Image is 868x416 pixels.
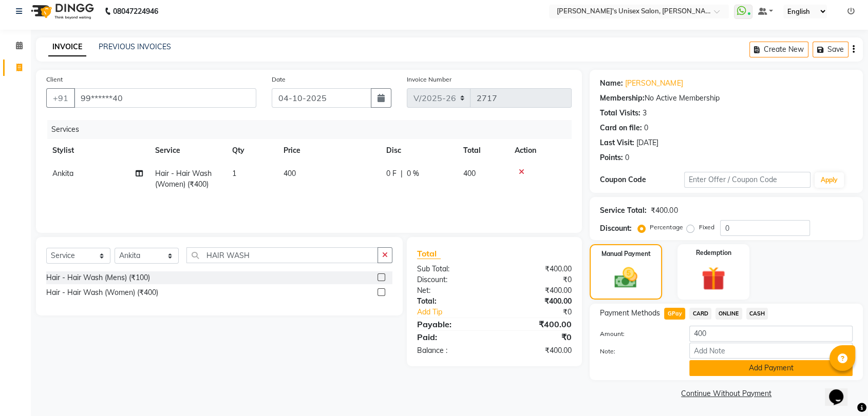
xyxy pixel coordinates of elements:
span: 0 F [386,168,397,179]
div: ₹400.00 [495,285,580,296]
div: [DATE] [636,137,658,148]
input: Amount [689,326,853,342]
span: 0 % [407,168,419,179]
div: Card on file: [600,123,642,133]
a: PREVIOUS INVOICES [99,42,171,51]
div: Coupon Code [600,174,684,185]
button: Create New [749,42,808,57]
th: Action [508,139,572,162]
div: Payable: [409,318,495,330]
th: Qty [226,139,277,162]
a: INVOICE [48,38,86,56]
span: CASH [746,308,768,320]
a: [PERSON_NAME] [625,78,683,89]
button: Save [813,42,848,57]
div: Total Visits: [600,108,640,118]
div: Services [47,120,579,139]
div: 3 [643,108,647,118]
th: Service [149,139,226,162]
input: Add Note [689,343,853,359]
span: 400 [463,169,476,178]
img: _cash.svg [607,265,644,291]
span: GPay [664,308,685,320]
span: ONLINE [715,308,742,320]
div: No Active Membership [600,93,853,104]
div: ₹0 [495,331,580,343]
div: ₹400.00 [495,318,580,330]
input: Enter Offer / Coupon Code [684,172,810,188]
label: Fixed [699,223,714,232]
span: | [401,168,403,179]
div: ₹0 [495,274,580,285]
label: Manual Payment [601,249,651,259]
div: 0 [625,152,629,163]
div: 0 [644,123,648,133]
span: 400 [284,169,296,178]
img: _gift.svg [694,264,732,293]
label: Note: [592,347,682,356]
button: Add Payment [689,360,853,376]
th: Stylist [46,139,149,162]
div: Points: [600,152,623,163]
div: Balance : [409,345,495,356]
label: Redemption [695,248,731,257]
div: Hair - Hair Wash (Women) (₹400) [46,287,158,298]
span: 1 [232,169,236,178]
div: Total: [409,296,495,307]
label: Client [46,75,63,84]
th: Disc [380,139,457,162]
div: Last Visit: [600,137,634,148]
th: Price [277,139,380,162]
div: ₹400.00 [495,345,580,356]
input: Search or Scan [186,247,378,263]
div: ₹400.00 [495,264,580,274]
span: Payment Methods [600,308,660,319]
div: Paid: [409,331,495,343]
button: Apply [815,172,844,188]
div: ₹400.00 [651,205,677,216]
div: Discount: [409,274,495,285]
a: Continue Without Payment [592,388,861,399]
span: Ankita [52,169,73,178]
label: Date [272,75,286,84]
div: Sub Total: [409,264,495,274]
div: Name: [600,78,623,89]
label: Amount: [592,329,682,339]
div: Net: [409,285,495,296]
div: Service Total: [600,205,647,216]
a: Add Tip [409,307,508,318]
span: Total [417,248,441,259]
label: Percentage [650,223,683,232]
th: Total [457,139,508,162]
div: ₹0 [508,307,579,318]
div: Hair - Hair Wash (Mens) (₹100) [46,272,150,283]
div: Discount: [600,223,632,234]
div: Membership: [600,93,645,104]
div: ₹400.00 [495,296,580,307]
input: Search by Name/Mobile/Email/Code [74,88,256,108]
button: +91 [46,88,75,108]
label: Invoice Number [407,75,451,84]
span: CARD [689,308,711,320]
iframe: chat widget [825,375,858,406]
span: Hair - Hair Wash (Women) (₹400) [155,169,212,189]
